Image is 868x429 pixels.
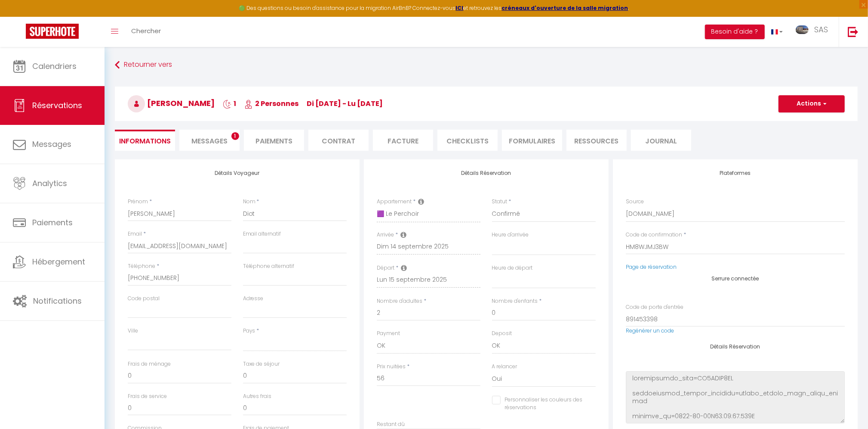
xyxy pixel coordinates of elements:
label: Pays [243,327,255,335]
span: Messages [32,139,71,149]
label: Nom [243,198,255,206]
label: Heure d'arrivée [492,231,529,239]
span: Calendriers [32,61,77,71]
label: Téléphone alternatif [243,262,295,270]
li: CHECKLISTS [437,130,498,151]
label: Frais de service [128,392,167,401]
a: ... SAS [789,17,839,47]
label: A relancer [492,363,517,371]
label: Prix nuitées [377,363,406,371]
span: Réservations [32,100,82,111]
span: Messages [191,136,228,146]
span: SAS [814,24,828,35]
label: Deposit [492,330,512,338]
label: Heure de départ [492,264,533,272]
span: 1 [231,132,239,140]
img: logout [848,26,859,37]
label: Statut [492,198,508,206]
li: FORMULAIRES [502,130,562,151]
label: Restant dû [377,420,405,429]
a: Page de réservation [626,263,677,270]
span: Notifications [33,295,82,306]
a: ICI [456,4,464,12]
span: Paiements [32,217,73,228]
h4: Plateformes [626,170,845,176]
label: Prénom [128,198,148,206]
label: Source [626,198,644,206]
a: Retourner vers [115,57,858,73]
h4: Serrure connectée [626,276,845,282]
span: 1 [223,99,236,109]
button: Actions [779,95,845,112]
label: Autres frais [243,392,272,401]
label: Code postal [128,295,160,303]
label: Code de porte d'entrée [626,303,683,311]
label: Nombre d'adultes [377,297,422,305]
label: Taxe de séjour [243,360,280,368]
a: Chercher [125,17,167,47]
button: Ouvrir le widget de chat LiveChat [7,3,33,29]
label: Téléphone [128,262,155,270]
li: Facture [373,130,433,151]
label: Arrivée [377,231,394,239]
label: Nombre d'enfants [492,297,538,305]
label: Code de confirmation [626,231,682,239]
a: créneaux d'ouverture de la salle migration [502,4,628,12]
h4: Détails Voyageur [128,170,347,176]
span: Chercher [131,26,161,35]
li: Informations [115,130,175,151]
a: Regénérer un code [626,327,674,334]
li: Ressources [566,130,627,151]
h4: Détails Réservation [377,170,596,176]
span: 2 Personnes [244,99,299,109]
label: Départ [377,264,394,272]
span: di [DATE] - lu [DATE] [307,99,383,109]
li: Paiements [244,130,304,151]
label: Appartement [377,198,412,206]
span: Hébergement [32,256,85,267]
img: ... [796,25,809,34]
label: Payment [377,330,400,338]
h4: Détails Réservation [626,344,845,350]
button: Besoin d'aide ? [705,25,765,39]
label: Ville [128,327,138,335]
label: Email alternatif [243,230,281,238]
label: Email [128,230,142,238]
li: Journal [631,130,691,151]
span: [PERSON_NAME] [128,98,215,109]
span: Analytics [32,178,67,189]
label: Frais de ménage [128,360,171,368]
img: Super Booking [26,24,79,39]
label: Adresse [243,295,264,303]
li: Contrat [308,130,369,151]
